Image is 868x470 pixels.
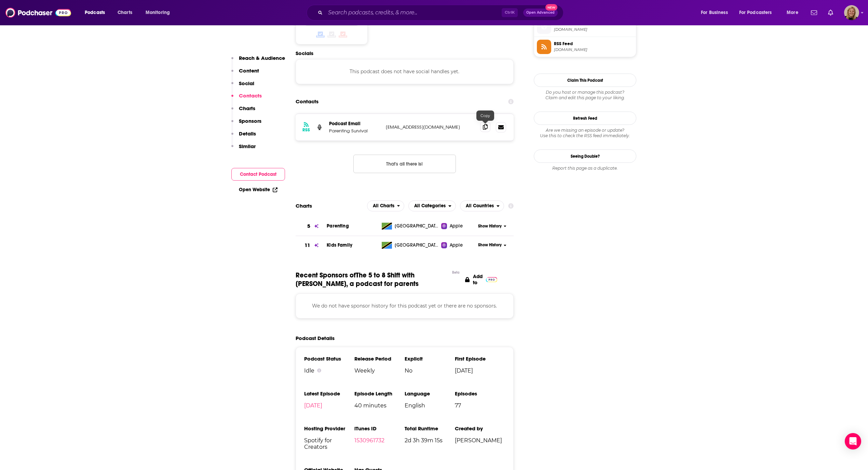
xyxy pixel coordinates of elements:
p: Sponsors [239,118,261,124]
p: Reach & Audience [239,55,285,61]
button: open menu [782,7,807,18]
a: 11 [296,236,327,255]
a: [GEOGRAPHIC_DATA], [GEOGRAPHIC_DATA] of [379,242,442,249]
p: Social [239,80,254,87]
h3: First Episode [455,355,505,362]
div: Report this page as a duplicate. [534,166,636,171]
button: Social [231,80,254,93]
span: Do you host or manage this podcast? [534,90,636,95]
a: Show notifications dropdown [825,7,836,18]
a: Add to [465,271,497,288]
h3: RSS [302,127,310,133]
button: Charts [231,105,255,118]
button: Content [231,67,259,80]
span: Tanzania, United Republic of [395,242,439,249]
h3: Total Runtime [405,425,455,432]
div: This podcast does not have social handles yet. [296,59,514,84]
span: All Charts [373,204,394,208]
span: RSS Feed [554,41,633,47]
span: Spotify for Creators [304,437,354,450]
button: open menu [367,200,405,211]
button: Refresh Feed [534,112,636,125]
span: Weekly [354,367,405,374]
h3: 11 [304,241,310,249]
h3: Podcast Status [304,355,354,362]
h2: Podcast Details [296,335,335,341]
a: RSS Feed[DOMAIN_NAME] [537,40,633,54]
a: Show notifications dropdown [808,7,820,18]
button: Similar [231,143,256,156]
p: Contacts [239,92,262,99]
span: 40 minutes [354,402,405,409]
img: Pro Logo [486,277,497,282]
div: Copy [476,110,494,121]
span: the5to8shift.com [554,27,633,32]
button: Nothing here. [353,155,456,173]
span: Logged in as avansolkema [844,5,859,20]
p: Podcast Email [329,121,380,127]
span: Show History [478,223,502,229]
span: For Business [701,8,728,17]
span: [DATE] [455,367,505,374]
button: Show History [476,242,509,248]
p: Charts [239,105,255,112]
span: Open Advanced [526,11,555,14]
a: Parenting [327,223,349,229]
span: Apple [450,242,463,249]
h2: Contacts [296,95,318,108]
img: Podchaser - Follow, Share and Rate Podcasts [5,6,71,19]
button: Reach & Audience [231,55,285,67]
button: open menu [696,7,736,18]
span: English [405,402,455,409]
button: open menu [80,7,114,18]
h3: Episodes [455,390,505,397]
h3: 5 [307,222,310,230]
a: Official Website[DOMAIN_NAME] [537,19,633,34]
div: Open Intercom Messenger [845,433,861,449]
p: We do not have sponsor history for this podcast yet or there are no sponsors. [304,302,505,310]
button: open menu [141,7,179,18]
span: Tanzania, United Republic of [395,223,439,230]
span: New [545,4,558,11]
h2: Categories [408,200,456,211]
button: Contact Podcast [231,168,285,181]
span: Podcasts [85,8,105,17]
button: Sponsors [231,118,261,130]
span: Recent Sponsors of The 5 to 8 Shift with [PERSON_NAME], a podcast for parents [296,271,449,288]
button: Open AdvancedNew [523,9,558,17]
h3: Release Period [354,355,405,362]
a: Seeing Double? [534,149,636,163]
p: Add to [473,273,483,286]
h2: Socials [296,50,514,56]
a: Apple [441,223,476,230]
span: No [405,367,455,374]
button: open menu [408,200,456,211]
span: 77 [455,402,505,409]
button: Claim This Podcast [534,74,636,87]
a: [GEOGRAPHIC_DATA], [GEOGRAPHIC_DATA] of [379,223,442,230]
a: Apple [441,242,476,249]
span: Monitoring [146,8,170,17]
div: Are we missing an episode or update? Use this to check the RSS feed immediately. [534,128,636,139]
h3: iTunes ID [354,425,405,432]
a: 1530961732 [354,437,384,444]
span: All Categories [414,204,446,208]
h3: Episode Length [354,390,405,397]
h2: Platforms [367,200,405,211]
h2: Countries [460,200,504,211]
img: User Profile [844,5,859,20]
span: [PERSON_NAME] [455,437,505,444]
span: Charts [118,8,132,17]
a: Charts [113,7,136,18]
span: More [787,8,798,17]
button: Show profile menu [844,5,859,20]
h3: Explicit [405,355,455,362]
h3: Language [405,390,455,397]
h3: Hosting Provider [304,425,354,432]
div: Beta [452,270,460,275]
span: Kids Family [327,242,352,248]
span: 2d 3h 39m 15s [405,437,455,444]
a: Open Website [239,187,277,193]
p: Similar [239,143,256,149]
